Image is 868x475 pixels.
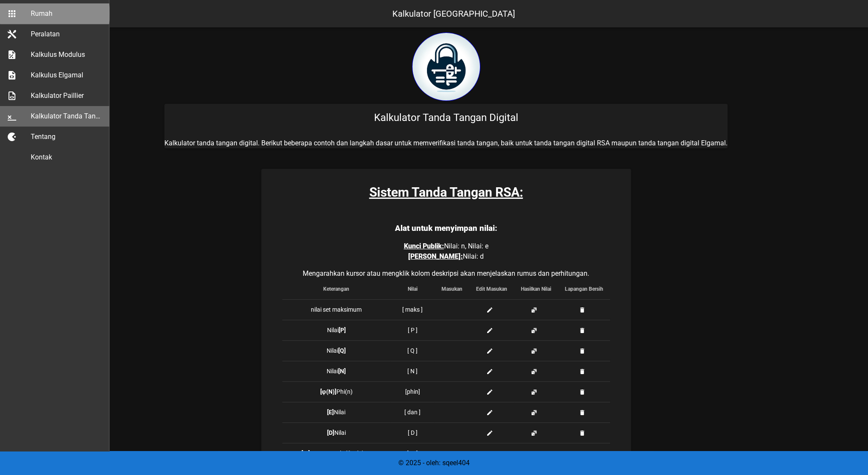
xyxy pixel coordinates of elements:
font: © 2025 - oleh: sqeel404 [398,459,470,467]
th: Edit Masukan [469,279,514,299]
font: Edit Masukan [476,286,507,292]
font: [N] [338,368,346,375]
font: [ N ] [407,368,418,375]
font: Nilai: n, Nilai: e [444,242,488,250]
font: Kalkulator Paillier [31,91,84,100]
font: [ P ] [408,327,418,333]
font: [D] [327,429,334,436]
font: Hasilkan Nilai [521,286,551,292]
font: Peralatan [31,30,60,38]
font: Nilai [334,409,345,416]
font: Kunci Publik: [404,242,444,250]
font: Kalkulator [GEOGRAPHIC_DATA] [392,9,515,19]
font: [φ(N)] [320,388,336,395]
font: Nilai [327,368,338,375]
font: Kalkulator Tanda Tangan Digital [31,112,129,120]
th: Hasilkan Nilai [514,279,558,299]
font: [P] [339,327,346,333]
th: Masukan [435,279,469,299]
font: Keterangan [323,286,349,292]
font: Masukan [441,286,462,292]
font: Tentang [31,133,56,141]
font: Lapangan Bersih [565,286,603,292]
font: [E] [327,409,334,416]
font: Phi(n) [336,388,353,395]
font: [ maks ] [402,306,423,313]
font: Nilai [327,347,338,354]
font: [PERSON_NAME]: [408,252,463,260]
font: pesan untuk dikodekan [310,450,371,457]
font: Nilai [334,429,346,436]
th: Lapangan Bersih [558,279,610,299]
font: Nilai [408,286,418,292]
font: Kalkulator tanda tangan digital. Berikut beberapa contoh dan langkah dasar untuk memverifikasi ta... [164,139,728,147]
font: Kalkulus Modulus [31,50,85,59]
font: [M] [301,450,310,457]
img: logo enkripsi [412,32,480,101]
font: Alat untuk menyimpan nilai: [395,224,497,233]
th: Keterangan [282,279,391,299]
font: nilai set maksimum [311,306,362,313]
font: Kontak [31,153,52,161]
font: Mengarahkan kursor atau mengklik kolom deskripsi akan menjelaskan rumus dan perhitungan. [303,269,589,277]
th: Nilai [391,279,435,299]
font: Kalkulator Tanda Tangan Digital [374,112,518,124]
font: Nilai [327,327,339,333]
font: [phin] [405,388,420,395]
font: [Q] [338,347,346,354]
font: [ M ] [407,450,418,457]
font: Sistem Tanda Tangan RSA: [369,185,523,200]
font: [ Q ] [407,347,418,354]
font: Rumah [31,9,53,18]
font: Nilai: d [463,252,484,260]
font: [ dan ] [404,409,421,416]
font: Kalkulus Elgamal [31,71,83,79]
font: [ D ] [408,429,418,436]
a: rumah [412,94,480,103]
